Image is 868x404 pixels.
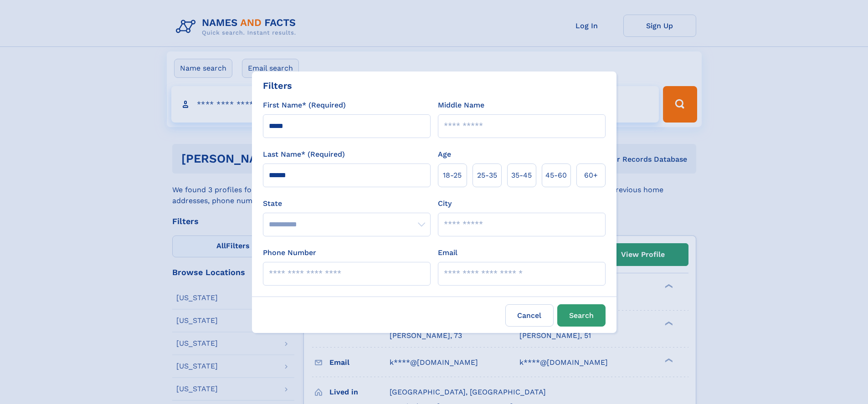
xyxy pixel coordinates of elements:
label: State [263,198,431,209]
label: Last Name* (Required) [263,149,345,160]
label: Age [438,149,451,160]
span: 25‑35 [477,170,497,181]
span: 18‑25 [443,170,462,181]
button: Search [557,304,606,327]
label: First Name* (Required) [263,100,346,111]
label: Cancel [505,304,554,327]
span: 60+ [584,170,598,181]
span: 35‑45 [511,170,532,181]
label: Phone Number [263,247,316,258]
span: 45‑60 [545,170,567,181]
label: City [438,198,452,209]
label: Email [438,247,457,258]
div: Filters [263,79,292,92]
label: Middle Name [438,100,484,111]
